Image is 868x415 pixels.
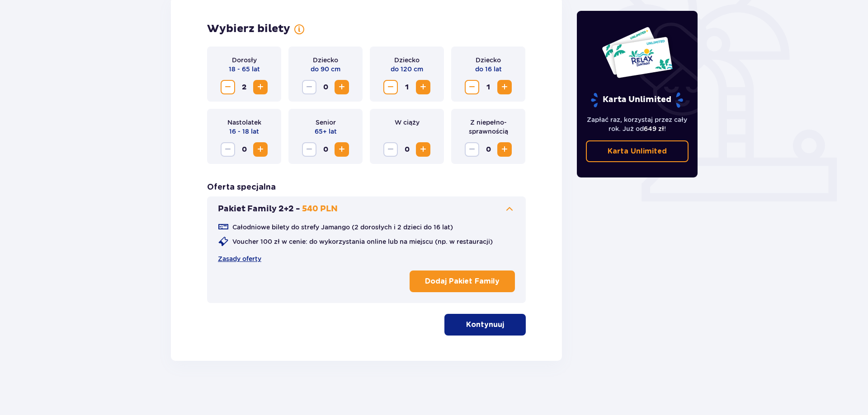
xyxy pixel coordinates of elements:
[237,142,251,157] span: 0
[400,142,414,157] span: 0
[466,320,504,330] p: Kontynuuj
[227,118,261,127] p: Nastolatek
[311,65,340,74] p: do 90 cm
[590,92,684,108] p: Karta Unlimited
[218,204,300,214] p: Pakiet Family 2+2 -
[465,142,479,157] button: Zmniejsz
[318,142,333,157] span: 0
[497,80,512,94] button: Zwiększ
[218,254,261,263] a: Zasady oferty
[601,26,673,79] img: Dwie karty całoroczne do Suntago z napisem 'UNLIMITED RELAX', na białym tle z tropikalnymi liśćmi...
[232,56,257,65] p: Dorosły
[481,142,495,157] span: 0
[400,80,414,94] span: 1
[425,276,500,286] p: Dodaj Pakiet Family
[302,142,316,157] button: Zmniejsz
[444,314,526,336] button: Kontynuuj
[458,118,518,136] p: Z niepełno­sprawnością
[232,223,453,232] p: Całodniowe bilety do strefy Jamango (2 dorosłych i 2 dzieci do 16 lat)
[207,182,276,193] h3: Oferta specjalna
[237,80,251,94] span: 2
[253,80,268,94] button: Zwiększ
[644,125,664,132] span: 649 zł
[586,115,689,133] p: Zapłać raz, korzystaj przez cały rok. Już od !
[465,80,479,94] button: Zmniejsz
[315,127,337,136] p: 65+ lat
[316,118,336,127] p: Senior
[302,204,338,214] p: 540 PLN
[586,140,689,162] a: Karta Unlimited
[395,118,420,127] p: W ciąży
[410,270,515,292] button: Dodaj Pakiet Family
[302,80,316,94] button: Zmniejsz
[207,22,290,36] h2: Wybierz bilety
[394,56,420,65] p: Dziecko
[497,142,512,157] button: Zwiększ
[318,80,333,94] span: 0
[416,80,430,94] button: Zwiększ
[391,65,423,74] p: do 120 cm
[416,142,430,157] button: Zwiększ
[229,65,260,74] p: 18 - 65 lat
[335,142,349,157] button: Zwiększ
[221,142,235,157] button: Zmniejsz
[218,204,515,214] button: Pakiet Family 2+2 -540 PLN
[229,127,259,136] p: 16 - 18 lat
[476,56,501,65] p: Dziecko
[253,142,268,157] button: Zwiększ
[335,80,349,94] button: Zwiększ
[383,80,398,94] button: Zmniejsz
[232,237,493,246] p: Voucher 100 zł w cenie: do wykorzystania online lub na miejscu (np. w restauracji)
[313,56,338,65] p: Dziecko
[221,80,235,94] button: Zmniejsz
[481,80,495,94] span: 1
[608,146,667,156] p: Karta Unlimited
[475,65,502,74] p: do 16 lat
[383,142,398,157] button: Zmniejsz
